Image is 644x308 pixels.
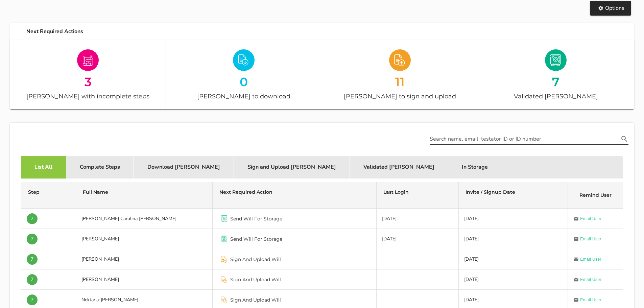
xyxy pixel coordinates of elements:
span: Sign And Upload Will [230,256,281,263]
span: Email User [580,256,601,263]
span: Next Required Action [219,189,272,195]
th: Remind User [568,182,623,209]
span: [DATE] [464,276,479,283]
span: Email User [580,276,601,283]
span: Options [597,4,624,12]
span: Full Name [83,189,108,195]
div: Validated [PERSON_NAME] [478,91,634,101]
span: 7 [31,254,33,265]
span: Email User [580,236,601,242]
th: Step: Not sorted. Activate to sort ascending. [21,182,76,209]
div: Complete Steps [66,156,134,179]
span: [DATE] [464,215,479,222]
div: [PERSON_NAME] to download [166,91,321,101]
span: Remind User [579,192,612,198]
span: Step [28,189,40,195]
span: Email User [580,297,601,303]
th: Next Required Action: Not sorted. Activate to sort ascending. [213,182,377,209]
div: 7 [478,76,634,88]
div: Download [PERSON_NAME] [134,156,234,179]
span: Last Login [383,189,409,195]
div: [PERSON_NAME] to sign and upload [322,91,478,101]
span: Sign And Upload Will [230,276,281,283]
span: Sign And Upload Will [230,297,281,303]
div: 3 [10,76,166,88]
span: 7 [31,234,33,244]
span: 7 [31,294,33,305]
th: Last Login: Not sorted. Activate to sort ascending. [377,182,459,209]
th: Invite / Signup Date: Not sorted. Activate to sort ascending. [459,182,568,209]
td: [DATE] [377,229,459,249]
span: Invite / Signup Date [466,189,515,195]
a: Email User [573,297,601,303]
div: Sign and Upload [PERSON_NAME] [234,156,350,179]
div: Next Required Actions [21,23,634,40]
td: [PERSON_NAME] [76,269,213,290]
button: Options [590,1,631,16]
div: List All [21,156,66,179]
span: 7 [31,213,33,224]
a: Email User [573,256,601,263]
div: In Storage [448,156,501,179]
td: [DATE] [377,209,459,229]
a: Email User [573,276,601,283]
td: [PERSON_NAME] Carolina [PERSON_NAME] [76,209,213,229]
td: [PERSON_NAME] [76,249,213,269]
th: Full Name: Not sorted. Activate to sort ascending. [76,182,213,209]
span: Send Will For Storage [230,215,282,222]
span: [DATE] [464,256,479,262]
span: Send Will For Storage [230,236,282,242]
span: [DATE] [464,297,479,303]
a: Email User [573,215,601,222]
span: Email User [580,215,601,222]
td: [PERSON_NAME] [76,229,213,249]
div: [PERSON_NAME] with incomplete steps [10,91,166,101]
div: Validated [PERSON_NAME] [350,156,448,179]
span: 7 [31,274,33,285]
div: 11 [322,76,478,88]
button: Search name, email, testator ID or ID number appended action [618,135,630,143]
div: 0 [166,76,321,88]
a: Email User [573,236,601,242]
span: [DATE] [464,236,479,242]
